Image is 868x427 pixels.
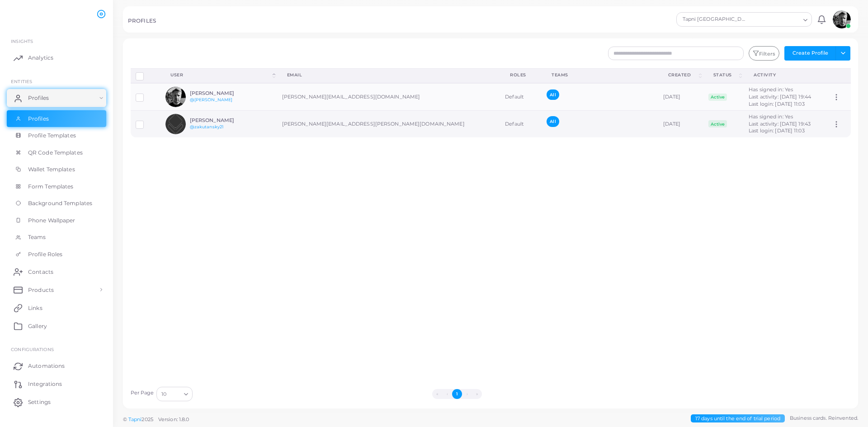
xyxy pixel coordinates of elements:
span: Has signed in: Yes [749,86,793,93]
a: Tapni [128,416,142,422]
span: Phone Wallpaper [28,216,75,225]
td: [DATE] [658,83,703,110]
input: Search for option [167,389,180,399]
button: Create Profile [784,46,836,61]
th: Action [827,68,850,83]
a: Profiles [7,89,106,107]
a: @zakutansky21 [190,124,223,129]
span: Tapni [GEOGRAPHIC_DATA] [681,15,747,24]
img: avatar [833,10,851,28]
span: Business cards. Reinvented. [790,414,858,422]
span: Last login: [DATE] 11:03 [749,127,805,134]
span: Settings [28,398,51,406]
span: Wallet Templates [28,165,75,174]
a: Phone Wallpaper [7,212,106,229]
img: avatar [165,87,186,107]
a: Automations [7,357,106,375]
span: © [123,416,189,423]
a: Background Templates [7,195,106,212]
span: Profiles [28,115,49,123]
span: Background Templates [28,199,92,207]
div: Created [668,72,697,78]
button: Filters [749,46,779,61]
span: Active [708,94,727,101]
span: Analytics [28,54,53,62]
h5: PROFILES [128,18,156,24]
span: All [547,89,559,100]
h6: [PERSON_NAME] [190,117,256,123]
span: Last activity: [DATE] 19:43 [749,121,811,127]
th: Row-selection [131,68,161,83]
span: Automations [28,362,65,370]
a: QR Code Templates [7,144,106,161]
td: Default [500,111,542,137]
span: Profile Templates [28,131,76,140]
a: Profile Roles [7,246,106,263]
button: Go to page 1 [452,389,462,399]
div: Status [713,72,737,78]
a: Profile Templates [7,127,106,144]
span: Gallery [28,322,47,330]
a: Settings [7,393,106,411]
span: All [547,116,559,127]
td: [DATE] [658,111,703,137]
a: Wallet Templates [7,161,106,178]
a: Integrations [7,375,106,393]
input: Search for option [748,14,800,24]
span: Profile Roles [28,250,62,258]
td: [PERSON_NAME][EMAIL_ADDRESS][DOMAIN_NAME] [277,83,500,110]
div: Roles [510,72,532,78]
a: Analytics [7,49,106,67]
span: 2025 [142,416,153,423]
span: Configurations [11,347,54,352]
span: Form Templates [28,183,74,191]
span: Last login: [DATE] 11:03 [749,101,805,107]
a: avatar [830,10,853,28]
div: Search for option [676,12,812,27]
span: QR Code Templates [28,149,83,157]
a: Contacts [7,263,106,281]
span: Active [708,120,727,127]
span: Profiles [28,94,49,102]
a: Form Templates [7,178,106,195]
span: Contacts [28,268,53,276]
img: avatar [165,114,186,134]
span: Has signed in: Yes [749,113,793,120]
span: Version: 1.8.0 [158,416,189,422]
label: Per Page [131,389,154,397]
a: Profiles [7,110,106,127]
a: Gallery [7,317,106,335]
span: ENTITIES [11,79,32,84]
a: Links [7,299,106,317]
a: Teams [7,229,106,246]
span: Products [28,286,54,294]
div: Teams [552,72,648,78]
a: @[PERSON_NAME] [190,97,233,102]
span: Links [28,304,42,312]
span: Integrations [28,380,62,388]
div: User [170,72,270,78]
td: [PERSON_NAME][EMAIL_ADDRESS][PERSON_NAME][DOMAIN_NAME] [277,111,500,137]
div: Email [287,72,491,78]
span: 17 days until the end of trial period [691,414,785,423]
span: Last activity: [DATE] 19:44 [749,94,811,100]
a: Products [7,281,106,299]
ul: Pagination [195,389,719,399]
td: Default [500,83,542,110]
span: Teams [28,233,46,241]
h6: [PERSON_NAME] [190,90,256,96]
div: activity [754,72,817,78]
div: Search for option [156,387,193,401]
span: 10 [161,389,166,399]
span: INSIGHTS [11,38,33,44]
